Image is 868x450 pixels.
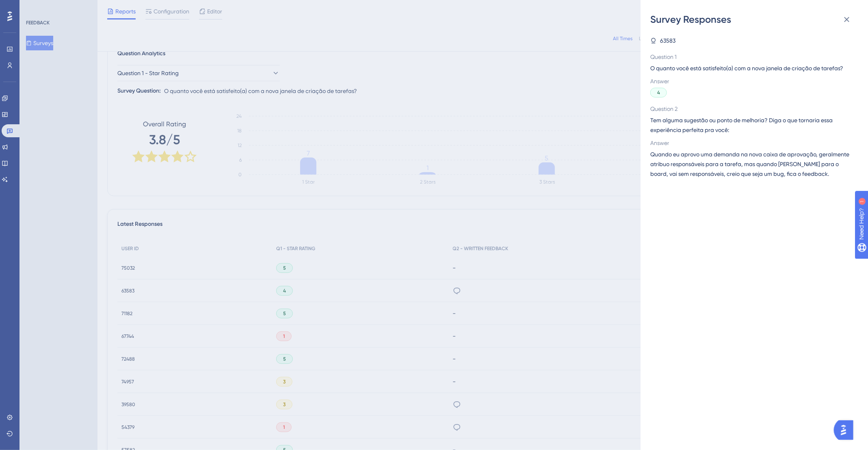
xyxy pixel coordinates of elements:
span: Answer [650,138,852,148]
iframe: UserGuiding AI Assistant Launcher [834,418,858,442]
span: Need Help? [19,2,51,12]
span: Question 2 [650,104,852,114]
span: Tem alguma sugestão ou ponto de melhoria? Diga o que tornaria essa experiência perfeita pra você: [650,115,852,135]
span: Answer [650,76,852,86]
span: 63583 [660,36,675,45]
span: Quando eu aprovo uma demanda na nova caixa de aprovação, geralmente atribuo responsáveis para a t... [650,149,852,179]
span: Question 1 [650,52,852,62]
span: 4 [657,89,660,96]
div: Survey Responses [650,13,858,26]
div: 1 [56,4,59,11]
span: O quanto você está satisfeito(a) com a nova janela de criação de tarefas? [650,63,852,73]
